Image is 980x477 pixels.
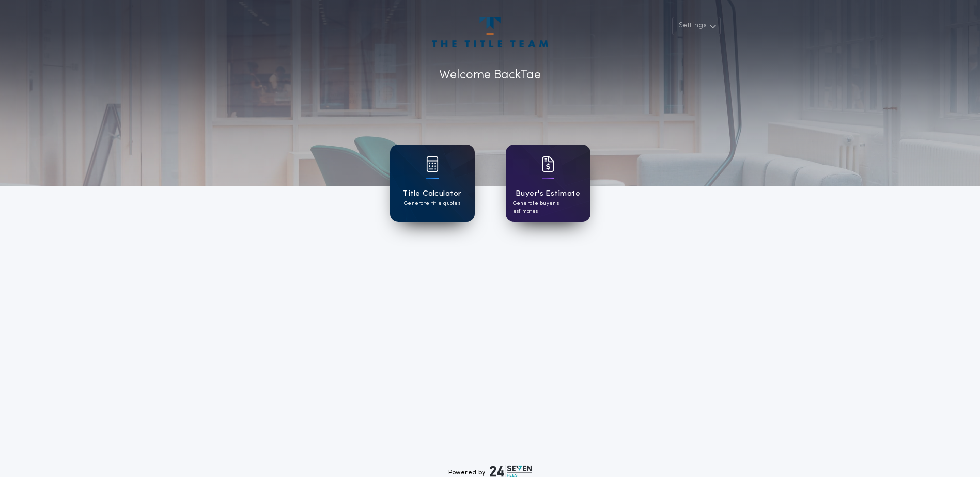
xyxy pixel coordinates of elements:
[404,200,460,208] p: Generate title quotes
[506,145,590,222] a: card iconBuyer's EstimateGenerate buyer's estimates
[432,17,548,47] img: account-logo
[402,188,461,200] h1: Title Calculator
[516,188,580,200] h1: Buyer's Estimate
[390,145,475,222] a: card iconTitle CalculatorGenerate title quotes
[672,17,721,35] button: Settings
[542,156,554,172] img: card icon
[513,200,583,215] p: Generate buyer's estimates
[439,66,541,85] p: Welcome Back Tae
[426,156,439,172] img: card icon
